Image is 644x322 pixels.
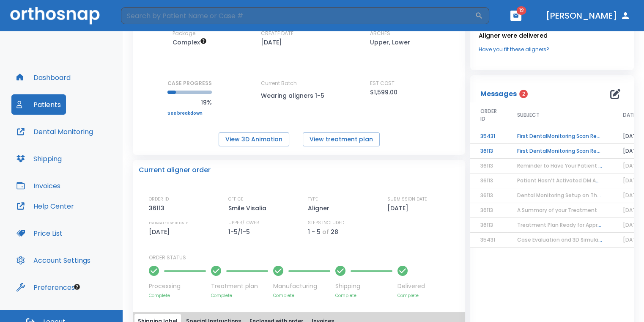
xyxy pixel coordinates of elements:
[543,8,634,23] button: [PERSON_NAME]
[11,149,67,169] button: Shipping
[149,227,173,237] p: [DATE]
[11,176,66,196] button: Invoices
[623,177,641,184] span: [DATE]
[370,87,397,97] p: $1,599.00
[167,80,212,87] p: CASE PROGRESS
[273,282,330,291] p: Manufacturing
[11,94,66,115] button: Patients
[480,177,493,184] span: 36113
[261,91,337,101] p: Wearing aligners 1-5
[480,89,517,99] p: Messages
[507,144,613,159] td: First DentalMonitoring Scan Review!
[517,111,540,119] span: SUBJECT
[517,206,597,214] span: A Summary of your Treatment
[228,195,244,203] p: OFFICE
[623,111,636,119] span: DATE
[11,277,80,297] button: Preferences
[623,162,641,169] span: [DATE]
[10,7,100,24] img: Orthosnap
[149,195,169,203] p: ORDER ID
[11,121,98,142] button: Dental Monitoring
[308,219,344,227] p: STEPS INCLUDED
[470,129,507,144] td: 35431
[308,203,332,213] p: Aligner
[121,7,475,24] input: Search by Patient Name or Case #
[623,236,641,243] span: [DATE]
[387,195,427,203] p: SUBMISSION DATE
[149,219,188,227] p: ESTIMATED SHIP DATE
[480,206,493,214] span: 36113
[139,165,211,175] p: Current aligner order
[480,107,497,123] span: ORDER ID
[11,223,68,243] button: Price List
[219,132,289,146] button: View 3D Animation
[480,221,493,228] span: 36113
[480,162,493,169] span: 36113
[308,227,321,237] p: 1 - 5
[261,37,282,47] p: [DATE]
[397,282,425,291] p: Delivered
[517,6,526,15] span: 12
[623,192,641,199] span: [DATE]
[623,206,641,214] span: [DATE]
[480,236,495,243] span: 35431
[11,196,79,216] button: Help Center
[149,292,206,299] p: Complete
[173,30,195,37] p: Package
[331,227,338,237] p: 28
[149,254,459,261] p: ORDER STATUS
[479,46,625,53] a: Have you fit these aligners?
[261,80,337,87] p: Current Batch
[308,195,318,203] p: TYPE
[322,227,329,237] p: of
[517,236,626,243] span: Case Evaluation and 3D Simulation Ready
[149,282,206,291] p: Processing
[519,90,528,98] span: 2
[228,227,253,237] p: 1-5/1-5
[470,144,507,159] td: 36113
[11,67,76,88] button: Dashboard
[335,282,392,291] p: Shipping
[149,203,167,213] p: 36113
[623,221,641,228] span: [DATE]
[387,203,411,213] p: [DATE]
[167,97,212,107] p: 19%
[370,37,410,47] p: Upper, Lower
[517,192,634,199] span: Dental Monitoring Setup on The Delivery Day
[480,192,493,199] span: 36113
[507,129,613,144] td: First DentalMonitoring Scan Review!
[211,292,268,299] p: Complete
[479,30,625,41] p: Aligner were delivered
[211,282,268,291] p: Treatment plan
[517,177,614,184] span: Patient Hasn’t Activated DM App yet!
[397,292,425,299] p: Complete
[273,292,330,299] p: Complete
[73,283,81,291] div: Tooltip anchor
[517,221,610,228] span: Treatment Plan Ready for Approval!
[370,80,395,87] p: EST COST
[173,38,207,47] span: Up to 50 Steps (100 aligners)
[167,111,212,116] a: See breakdown
[303,132,380,146] button: View treatment plan
[335,292,392,299] p: Complete
[228,219,259,227] p: UPPER/LOWER
[228,203,269,213] p: Smile Visalia
[261,30,293,37] p: CREATE DATE
[11,250,96,270] button: Account Settings
[370,30,390,37] p: ARCHES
